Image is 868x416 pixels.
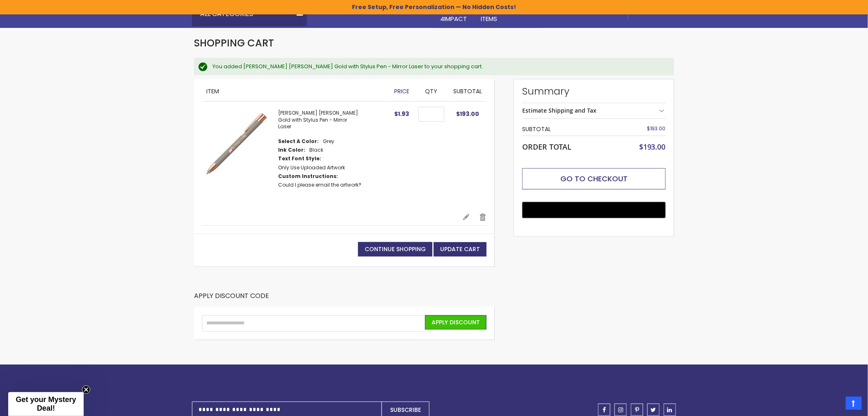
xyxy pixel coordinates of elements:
[598,404,610,416] a: facebook
[667,407,672,413] span: linkedin
[206,87,219,95] span: Item
[365,245,426,253] span: Continue Shopping
[651,407,656,413] span: twitter
[278,138,319,145] dt: Select A Color
[664,404,676,416] a: linkedin
[309,147,323,153] dd: Black
[522,106,596,114] strong: Estimate Shipping and Tax
[603,407,606,413] span: facebook
[212,63,666,70] div: You added [PERSON_NAME] [PERSON_NAME] Gold with Stylus Pen - Mirror Laser to your shopping cart.
[440,6,468,23] span: 4Pens 4impact
[278,173,338,180] dt: Custom Instructions
[522,123,618,136] th: Subtotal
[557,6,573,15] span: Rush
[635,407,639,413] span: pinterest
[278,155,321,162] dt: Text Font Style
[278,164,345,171] dd: Only Use Uploaded Artwork
[647,125,666,132] span: $193.00
[394,87,409,95] span: Price
[595,6,621,15] span: Specials
[522,85,666,98] strong: Summary
[16,395,76,412] span: Get your Mystery Deal!
[440,245,480,253] span: Update Cart
[800,394,868,416] iframe: Google Customer Reviews
[647,404,660,416] a: twitter
[202,110,278,205] a: Crosby Softy Rose Gold with Stylus Pen - Mirror Laser-Grey
[434,242,487,257] button: Update Cart
[522,168,666,190] button: Go to Checkout
[453,87,482,95] span: Subtotal
[456,110,479,118] span: $193.00
[631,404,643,416] a: pinterest
[474,2,543,28] a: 4PROMOTIONALITEMS
[390,406,421,414] span: Subscribe
[358,242,432,257] a: Continue Shopping
[404,6,427,15] span: Pencils
[614,404,627,416] a: instagram
[8,392,84,416] div: Get your Mystery Deal!Close teaser
[560,173,628,184] span: Go to Checkout
[434,2,474,28] a: 4Pens4impact
[194,291,269,307] strong: Apply Discount Code
[278,147,305,153] dt: Ink Color
[82,386,90,394] button: Close teaser
[202,110,270,178] img: Crosby Softy Rose Gold with Stylus Pen - Mirror Laser-Grey
[278,109,358,129] a: [PERSON_NAME] [PERSON_NAME] Gold with Stylus Pen - Mirror Laser
[330,6,347,15] span: Home
[323,138,334,145] dd: Grey
[395,110,409,118] span: $1.93
[425,87,438,95] span: Qty
[618,407,623,413] span: instagram
[639,142,666,152] span: $193.00
[278,182,361,188] dd: Could I please email the artwork?
[432,318,480,326] span: Apply Discount
[481,6,536,23] span: 4PROMOTIONAL ITEMS
[635,6,651,15] span: Blog
[194,36,274,50] span: Shopping Cart
[368,6,383,15] span: Pens
[522,141,571,152] strong: Order Total
[522,202,666,218] button: Buy with GPay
